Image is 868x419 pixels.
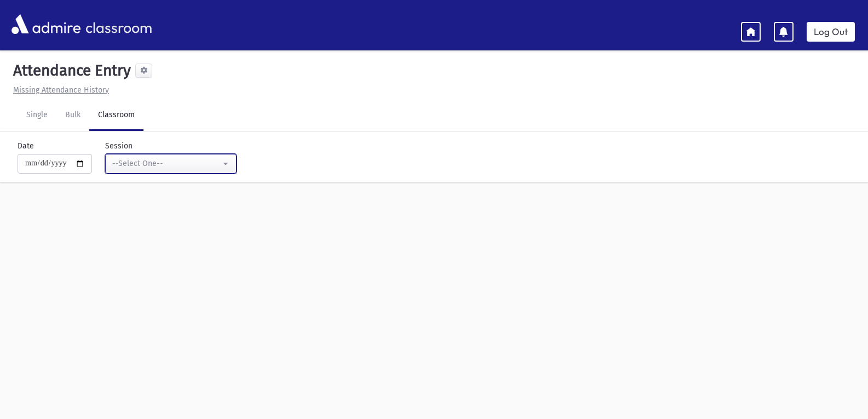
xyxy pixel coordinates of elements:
[56,100,89,131] a: Bulk
[13,85,109,95] u: Missing Attendance History
[105,154,237,174] button: --Select One--
[112,158,221,169] div: --Select One--
[807,22,855,42] a: Log Out
[89,100,143,131] a: Classroom
[9,85,109,95] a: Missing Attendance History
[9,61,131,80] h5: Attendance Entry
[83,10,152,39] span: classroom
[18,100,56,131] a: Single
[9,12,83,37] img: AdmirePro
[18,140,34,152] label: Date
[105,140,133,152] label: Session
